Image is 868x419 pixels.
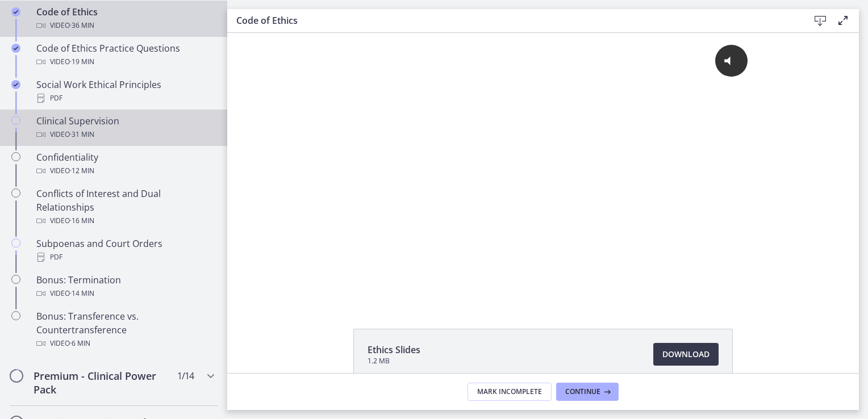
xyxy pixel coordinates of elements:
[36,250,214,264] div: PDF
[36,78,214,105] div: Social Work Ethical Principles
[36,19,214,32] div: Video
[36,273,214,300] div: Bonus: Termination
[236,14,791,27] h3: Code of Ethics
[177,369,194,383] span: 1 / 14
[36,287,214,300] div: Video
[565,387,600,396] span: Continue
[653,343,719,366] a: Download
[36,337,214,350] div: Video
[11,44,20,53] i: Completed
[11,80,20,89] i: Completed
[11,7,20,16] i: Completed
[227,33,859,303] iframe: Video Lesson
[70,214,94,228] span: · 16 min
[70,164,94,178] span: · 12 min
[477,387,542,396] span: Mark Incomplete
[368,343,420,357] span: Ethics Slides
[468,383,552,401] button: Mark Incomplete
[36,41,214,69] div: Code of Ethics Practice Questions
[34,369,172,396] h2: Premium - Clinical Power Pack
[36,5,214,32] div: Code of Ethics
[70,287,94,300] span: · 14 min
[70,55,94,69] span: · 19 min
[36,309,214,350] div: Bonus: Transference vs. Countertransference
[36,214,214,228] div: Video
[36,114,214,141] div: Clinical Supervision
[36,91,214,105] div: PDF
[556,383,619,401] button: Continue
[36,128,214,141] div: Video
[70,128,94,141] span: · 31 min
[70,337,90,350] span: · 6 min
[662,347,710,361] span: Download
[70,19,94,32] span: · 36 min
[36,187,214,228] div: Conflicts of Interest and Dual Relationships
[36,237,214,264] div: Subpoenas and Court Orders
[36,150,214,178] div: Confidentiality
[36,164,214,178] div: Video
[368,357,420,366] span: 1.2 MB
[36,55,214,69] div: Video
